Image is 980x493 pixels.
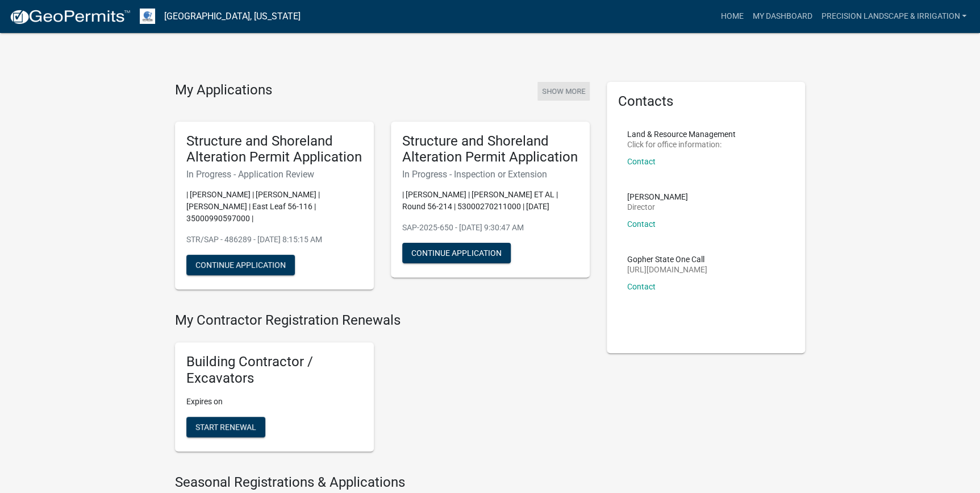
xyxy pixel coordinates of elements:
[186,189,362,225] p: | [PERSON_NAME] | [PERSON_NAME] | [PERSON_NAME] | East Leaf 56-116 | 35000990597000 |
[627,203,688,211] p: Director
[186,133,362,166] h5: Structure and Shoreland Alteration Permit Application
[195,422,256,431] span: Start Renewal
[627,140,736,148] p: Click for office information:
[627,282,656,291] a: Contact
[402,222,578,234] p: SAP-2025-650 - [DATE] 9:30:47 AM
[186,255,295,275] button: Continue Application
[627,193,688,201] p: [PERSON_NAME]
[186,396,362,408] p: Expires on
[175,474,590,491] h4: Seasonal Registrations & Applications
[186,234,362,246] p: STR/SAP - 486289 - [DATE] 8:15:15 AM
[402,189,578,213] p: | [PERSON_NAME] | [PERSON_NAME] ET AL | Round 56-214 | 53000270211000 | [DATE]
[175,312,590,329] h4: My Contractor Registration Renewals
[175,312,590,460] wm-registration-list-section: My Contractor Registration Renewals
[627,266,707,274] p: [URL][DOMAIN_NAME]
[627,157,656,166] a: Contact
[627,255,707,263] p: Gopher State One Call
[627,130,736,138] p: Land & Resource Management
[175,82,272,99] h4: My Applications
[402,169,578,180] h6: In Progress - Inspection or Extension
[402,133,578,166] h5: Structure and Shoreland Alteration Permit Application
[618,93,794,110] h5: Contacts
[186,354,362,387] h5: Building Contractor / Excavators
[402,243,511,263] button: Continue Application
[140,9,155,24] img: Otter Tail County, Minnesota
[716,6,748,27] a: Home
[164,7,301,26] a: [GEOGRAPHIC_DATA], [US_STATE]
[748,6,816,27] a: My Dashboard
[816,6,971,27] a: Precision Landscape & Irrigation
[186,169,362,180] h6: In Progress - Application Review
[627,219,656,229] a: Contact
[537,82,590,101] button: Show More
[186,417,265,437] button: Start Renewal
